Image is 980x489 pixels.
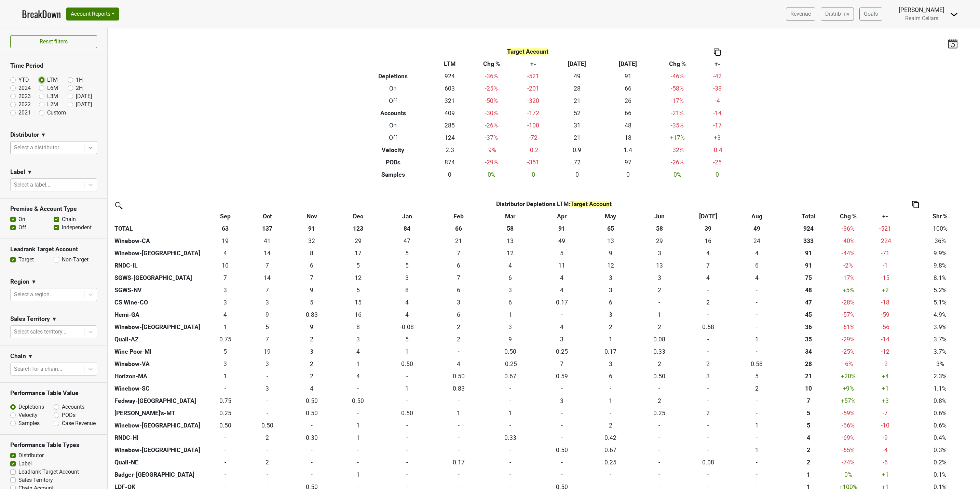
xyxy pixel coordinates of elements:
[467,132,515,144] td: -37 %
[910,259,970,272] td: 9.8%
[205,249,245,258] div: 4
[552,156,602,168] td: 72
[18,92,31,100] label: 2023
[701,107,733,119] td: -14
[113,222,203,235] th: TOTAL
[781,210,836,222] th: Total: activate to sort column ascending
[113,284,203,296] th: SGWS-NV
[732,247,781,259] td: 3.667
[10,205,97,213] h3: Premise & Account Type
[22,7,61,21] a: BreakDown
[203,222,247,235] th: 63
[483,259,538,272] td: 4
[537,272,586,284] td: 4
[485,236,536,245] div: 13
[113,235,203,247] th: Winebow-CA
[515,95,552,107] td: -320
[380,259,434,272] td: 5
[289,273,335,282] div: 7
[10,315,50,323] h3: Sales Territory
[701,156,733,168] td: -25
[861,210,910,222] th: +-: activate to sort column ascending
[910,247,970,259] td: 9.9%
[47,84,58,92] label: L6M
[338,236,378,245] div: 29
[515,82,552,95] td: -201
[432,119,467,132] td: 285
[336,259,380,272] td: 5
[685,261,731,270] div: 7
[247,259,287,272] td: 7
[381,236,433,245] div: 47
[76,76,83,84] label: 1H
[203,259,247,272] td: 10
[701,144,733,156] td: -0.4
[467,119,515,132] td: -26 %
[62,419,96,427] label: Case Revenue
[467,156,515,168] td: -29 %
[287,247,336,259] td: 8.251
[586,259,635,272] td: 12
[948,39,958,48] img: last_updated_date
[602,132,653,144] td: 18
[701,82,733,95] td: -38
[47,92,58,100] label: L3M
[434,259,483,272] td: 5.5
[910,210,970,222] th: Shr %: activate to sort column ascending
[862,249,908,258] div: -71
[432,132,467,144] td: 124
[203,284,247,296] td: 3
[10,131,39,138] h3: Distributor
[354,107,432,119] th: Accounts
[783,249,834,258] div: 91
[10,62,97,69] h3: Time Period
[539,249,585,258] div: 5
[18,215,25,223] label: On
[62,223,92,232] label: Independent
[62,215,76,223] label: Chain
[586,272,635,284] td: 3.25
[836,247,861,259] td: -44 %
[203,210,247,222] th: Sep: activate to sort column ascending
[249,261,286,270] div: 7
[205,273,245,282] div: 7
[436,249,481,258] div: 7
[701,132,733,144] td: +3
[653,156,701,168] td: -26 %
[588,273,633,282] div: 3
[635,259,684,272] td: 13
[436,261,481,270] div: 6
[18,109,31,117] label: 2021
[786,8,815,21] a: Revenue
[10,35,97,48] button: Reset filters
[10,353,26,360] h3: Chain
[436,236,481,245] div: 21
[336,272,380,284] td: 11.999
[653,119,701,132] td: -35 %
[685,249,731,258] div: 4
[287,222,336,235] th: 91
[434,210,483,222] th: Feb: activate to sort column ascending
[783,261,834,270] div: 91
[27,168,32,176] span: ▼
[653,82,701,95] td: -58 %
[862,236,908,245] div: -224
[336,235,380,247] td: 29
[732,272,781,284] td: 4.251
[586,210,635,222] th: May: activate to sort column ascending
[685,273,731,282] div: 4
[552,144,602,156] td: 0.9
[552,119,602,132] td: 31
[552,107,602,119] td: 52
[732,210,781,222] th: Aug: activate to sort column ascending
[467,168,515,181] td: 0 %
[734,261,779,270] div: 6
[515,144,552,156] td: -0.2
[432,156,467,168] td: 874
[732,259,781,272] td: 6.084
[18,403,44,411] label: Depletions
[602,144,653,156] td: 1.4
[10,278,29,285] h3: Region
[588,236,633,245] div: 13
[684,222,733,235] th: 39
